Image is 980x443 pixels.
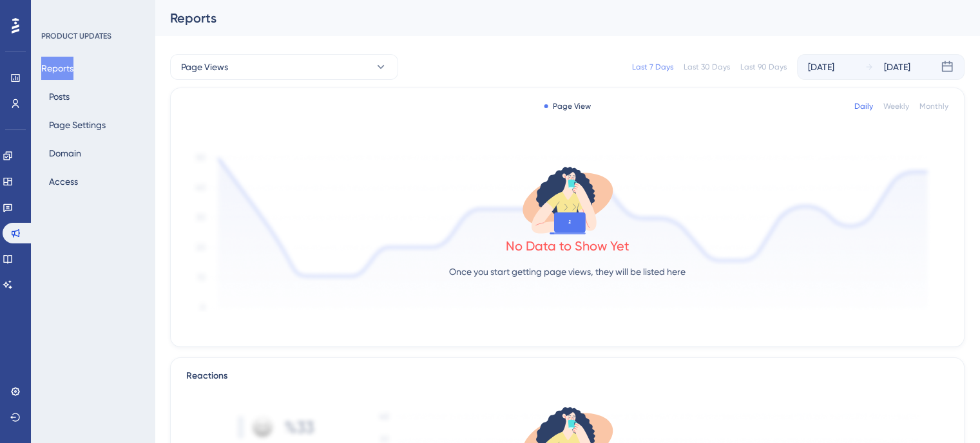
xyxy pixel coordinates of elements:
div: [DATE] [884,59,910,75]
button: Page Settings [41,113,113,137]
div: Monthly [919,101,948,111]
div: No Data to Show Yet [506,237,629,255]
div: [DATE] [808,59,834,75]
div: Last 7 Days [632,62,673,72]
button: Reports [41,57,73,80]
div: Reactions [186,368,948,384]
div: Weekly [883,101,909,111]
div: Last 90 Days [740,62,787,72]
div: Page View [544,101,591,111]
button: Page Views [170,54,398,80]
p: Once you start getting page views, they will be listed here [449,264,686,279]
button: Posts [41,85,77,108]
div: Reports [170,9,932,27]
button: Access [41,170,86,193]
div: PRODUCT UPDATES [41,31,111,41]
span: Page Views [181,59,228,75]
div: Last 30 Days [684,62,730,72]
div: Daily [854,101,873,111]
button: Domain [41,142,89,165]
